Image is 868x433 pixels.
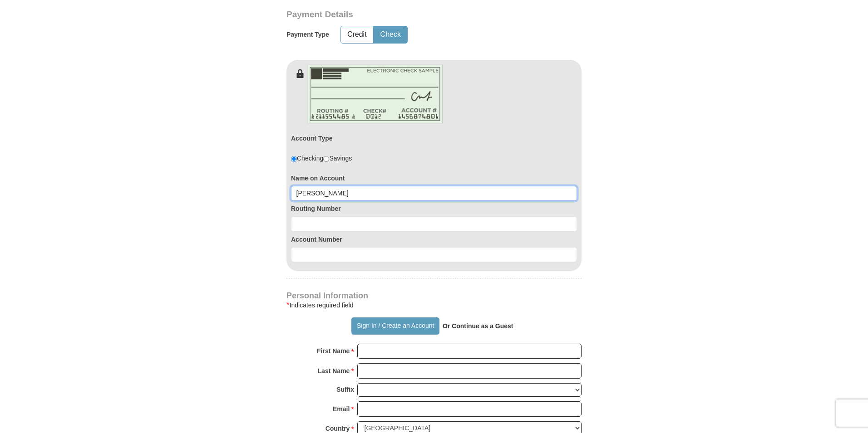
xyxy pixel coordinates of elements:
[291,134,333,143] label: Account Type
[291,204,577,213] label: Routing Number
[317,345,350,357] strong: First Name
[291,174,577,183] label: Name on Account
[307,64,443,124] img: check-en.png
[291,235,577,244] label: Account Number
[286,31,329,39] h5: Payment Type
[341,26,373,43] button: Credit
[333,403,350,415] strong: Email
[443,322,513,330] strong: Or Continue as a Guest
[286,292,582,299] h4: Personal Information
[286,10,518,20] h3: Payment Details
[291,154,352,163] div: Checking Savings
[336,383,354,396] strong: Suffix
[374,26,407,43] button: Check
[351,317,439,335] button: Sign In / Create an Account
[286,300,582,311] div: Indicates required field
[318,365,350,377] strong: Last Name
